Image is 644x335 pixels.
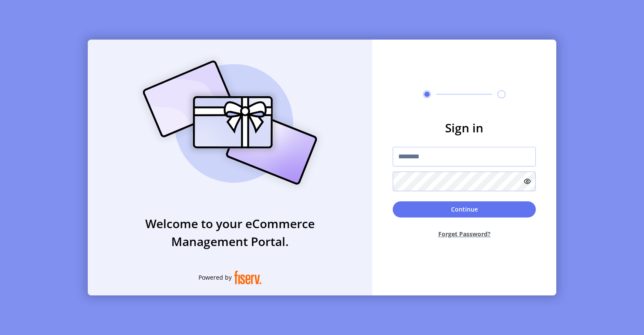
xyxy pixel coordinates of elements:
button: Forget Password? [393,223,536,245]
h3: Welcome to your eCommerce Management Portal. [88,215,372,250]
span: Powered by [198,273,232,282]
h3: Sign in [393,119,536,137]
img: card_Illustration.svg [130,51,330,194]
button: Continue [393,201,536,218]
